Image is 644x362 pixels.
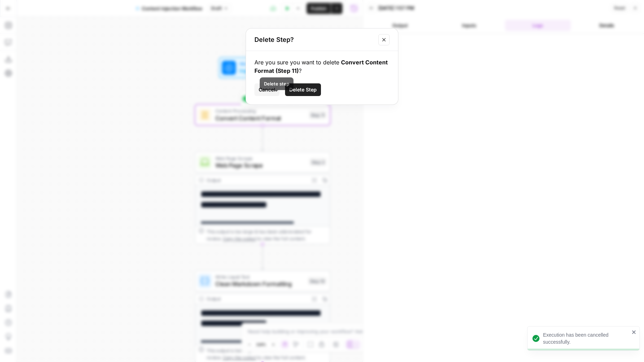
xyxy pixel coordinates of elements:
div: Execution has been cancelled successfully. [543,331,630,345]
span: Delete Step [289,86,317,93]
button: close [632,329,637,335]
button: Close modal [378,34,390,45]
div: Are you sure you want to delete ? [254,58,390,75]
button: Cancel [254,83,279,96]
button: Delete Step [285,83,321,96]
span: Cancel [259,86,275,93]
h2: Delete Step? [254,35,374,45]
